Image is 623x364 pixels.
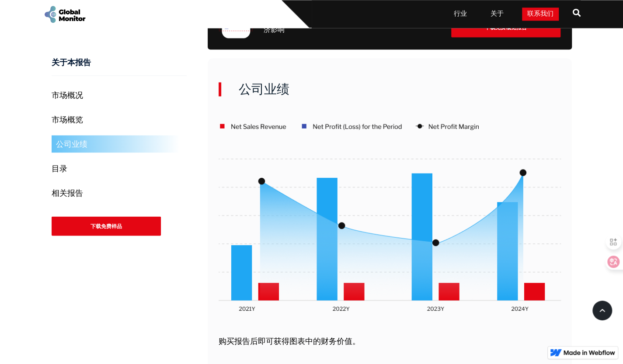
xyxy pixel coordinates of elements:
a: 目录 [52,159,187,177]
font: 市场概况 [52,89,83,100]
a: 市场概况 [52,86,187,104]
font: 下载免费概览报告 [485,24,527,31]
font: 行业 [454,10,467,17]
a: 市场概览 [52,111,187,128]
a:  [573,5,581,23]
font: 购买报告后即可获得图表中的财务价值。 [219,337,360,345]
a: 家 [43,4,87,24]
font: 相关报告 [52,187,83,198]
font: 关于 [491,10,504,17]
a: 行业 [449,10,472,18]
a: 关于 [485,10,509,18]
font:  [573,9,581,17]
a: 相关报告 [52,184,187,201]
font: 市场概览 [52,114,83,125]
font: 下载免费样品 [90,222,122,229]
font: 目录 [52,163,67,173]
font: 关于本报告 [52,56,91,67]
img: 在 Webflow 中制作 [564,350,615,355]
a: 公司业绩 [52,135,187,153]
font: 公司业绩 [239,80,289,97]
a: 联系我们 [522,7,559,21]
font: 公司业绩 [56,138,87,149]
font: 联系我们 [527,10,553,17]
